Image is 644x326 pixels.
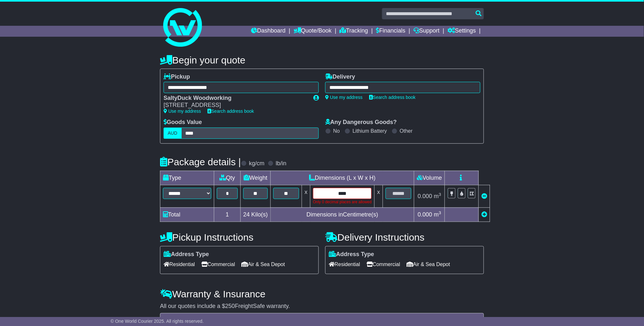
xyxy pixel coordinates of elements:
td: Weight [241,171,271,185]
span: Residential [164,259,195,269]
span: 24 [243,211,250,218]
label: Delivery [325,73,355,81]
label: Address Type [329,251,374,258]
label: Any Dangerous Goods? [325,119,397,126]
label: Goods Value [164,119,202,126]
a: Search address book [369,95,416,100]
td: x [302,185,310,207]
td: Qty [214,171,241,185]
td: Type [160,171,214,185]
label: AUD [164,128,182,139]
div: Only 0 decimal places are allowed [313,199,372,205]
span: Air & Sea Depot [242,259,285,269]
span: Commercial [201,259,235,269]
div: All our quotes include a $ FreightSafe warranty. [160,303,484,310]
td: Dimensions in Centimetre(s) [271,207,414,222]
a: Remove this item [481,193,487,199]
label: No [333,128,340,134]
h4: Warranty & Insurance [160,289,484,299]
div: [STREET_ADDRESS] [164,102,307,109]
a: Financials [376,26,406,37]
span: m [434,211,441,218]
div: SaltyDuck Woodworking [164,95,307,102]
span: m [434,193,441,199]
label: Address Type [164,251,209,258]
td: Dimensions (L x W x H) [271,171,414,185]
span: Commercial [367,259,400,269]
a: Add new item [481,211,487,218]
td: Kilo(s) [241,207,271,222]
a: Search address book [207,109,254,114]
span: Residential [329,259,360,269]
span: 0.000 [418,211,432,218]
label: Lithium Battery [353,128,387,134]
td: Volume [414,171,445,185]
a: Settings [448,26,476,37]
a: Dashboard [251,26,286,37]
span: © One World Courier 2025. All rights reserved. [111,319,204,324]
a: Quote/Book [294,26,332,37]
a: Support [414,26,440,37]
td: Total [160,207,214,222]
td: 1 [214,207,241,222]
h4: Pickup Instructions [160,232,319,243]
h4: Package details | [160,157,241,167]
label: lb/in [276,160,287,167]
sup: 3 [439,210,441,215]
label: Other [400,128,413,134]
td: x [375,185,383,207]
sup: 3 [439,192,441,197]
a: Use my address [325,95,363,100]
span: 250 [225,303,235,309]
a: Tracking [340,26,368,37]
label: kg/cm [249,160,265,167]
span: 0.000 [418,193,432,199]
label: Pickup [164,73,190,81]
h4: Begin your quote [160,55,484,65]
h4: Delivery Instructions [325,232,484,243]
span: Air & Sea Depot [407,259,450,269]
a: Use my address [164,109,201,114]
